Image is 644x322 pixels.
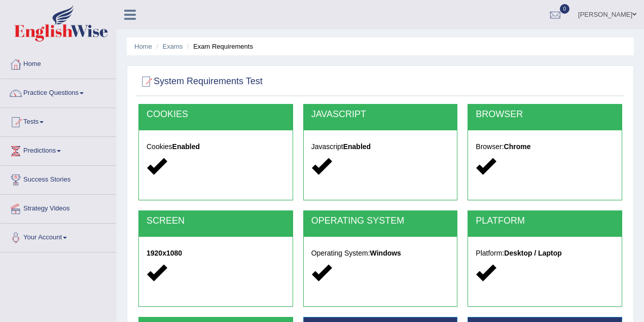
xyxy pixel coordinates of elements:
[147,249,182,257] strong: 1920x1080
[343,142,371,151] strong: Enabled
[1,166,116,191] a: Success Stories
[311,216,450,226] h2: OPERATING SYSTEM
[147,216,285,226] h2: SCREEN
[1,50,116,76] a: Home
[476,216,614,226] h2: PLATFORM
[134,43,152,50] a: Home
[163,43,183,50] a: Exams
[1,195,116,220] a: Strategy Videos
[476,249,614,257] h5: Platform:
[1,224,116,249] a: Your Account
[504,249,562,257] strong: Desktop / Laptop
[147,143,285,151] h5: Cookies
[147,110,285,120] h2: COOKIES
[185,42,253,51] li: Exam Requirements
[504,142,531,151] strong: Chrome
[476,143,614,151] h5: Browser:
[172,142,200,151] strong: Enabled
[560,4,570,14] span: 0
[1,79,116,104] a: Practice Questions
[311,143,450,151] h5: Javascript
[311,110,450,120] h2: JAVASCRIPT
[1,137,116,162] a: Predictions
[138,74,263,89] h2: System Requirements Test
[311,249,450,257] h5: Operating System:
[370,249,401,257] strong: Windows
[1,108,116,133] a: Tests
[476,110,614,120] h2: BROWSER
